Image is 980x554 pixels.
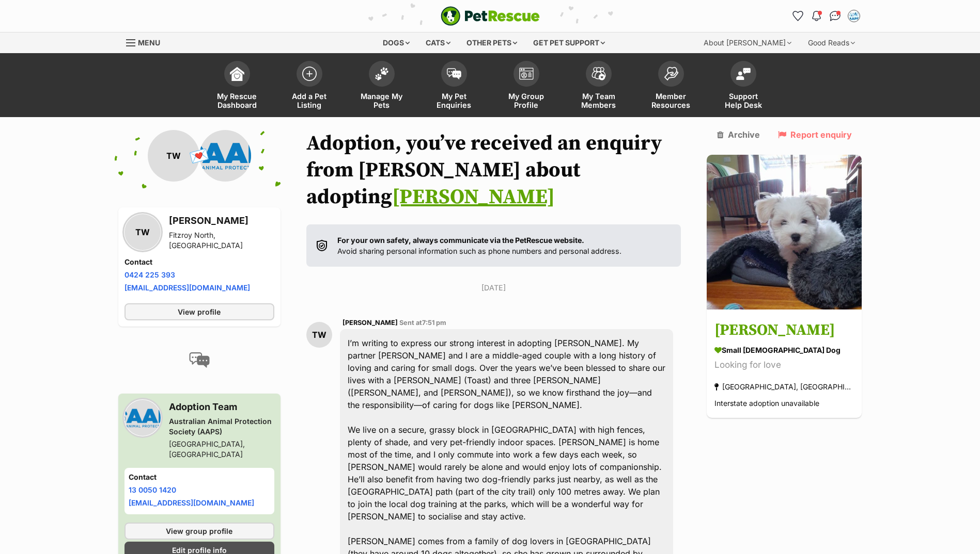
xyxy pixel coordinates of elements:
[812,11,820,21] img: notifications-46538b983faf8c2785f20acdc204bb7945ddae34d4c08c2a6579f10ce5e182be.svg
[273,56,346,117] a: Add a Pet Listing
[138,38,160,47] span: Menu
[399,319,446,327] span: Sent at
[169,416,274,437] div: Australian Animal Protection Society (AAPS)
[169,230,274,251] div: Fitzroy North, [GEOGRAPHIC_DATA]
[375,67,389,80] img: manage-my-pets-icon-02211641906a0b7f246fdf0571729dbe1e7629f14944591b6c1af311fb30b64b.svg
[441,6,540,26] a: PetRescue
[359,92,405,109] span: Manage My Pets
[346,56,418,117] a: Manage My Pets
[125,214,161,250] div: TW
[635,56,707,117] a: Member Resources
[125,523,274,540] a: View group profile
[169,214,274,228] h3: [PERSON_NAME]
[392,184,555,210] a: [PERSON_NAME]
[125,270,175,279] a: 0424 225 393
[129,472,270,482] h4: Contact
[714,399,819,408] span: Interstate adoption unavailable
[418,56,490,117] a: My Pet Enquiries
[125,283,250,292] a: [EMAIL_ADDRESS][DOMAIN_NAME]
[343,319,398,327] span: [PERSON_NAME]
[230,67,244,81] img: dashboard-icon-eb2f2d2d3e046f16d808141f083e7271f6b2e854fb5c12c21221c1fb7104beca.svg
[490,56,563,117] a: My Group Profile
[447,68,461,79] img: pet-enquiries-icon-7e3ad2cf08bfb03b45e93fb7055b45f3efa6380592205ae92323e6603595dc1f.svg
[376,32,417,53] div: Dogs
[169,400,274,414] h3: Adoption Team
[790,8,862,24] ul: Account quick links
[849,11,859,21] img: Adoption Team profile pic
[166,526,232,536] span: View group profile
[519,68,534,80] img: group-profile-icon-3fa3cf56718a62981997c0bc7e787c4b2cf8bcc04b72c1350f741eb67cf2f40e.svg
[736,68,751,80] img: help-desk-icon-fdf02630f3aa405de69fd3d07c3f3aa587a6932b1a1747fa1d2bba05be0121f9.svg
[129,485,176,494] a: 13 0050 1420
[188,145,211,167] span: 💌
[526,32,612,53] div: Get pet support
[720,92,767,109] span: Support Help Desk
[129,498,254,507] a: [EMAIL_ADDRESS][DOMAIN_NAME]
[664,67,678,80] img: member-resources-icon-8e73f808a243e03378d46382f2149f9095a855e16c252ad45f914b54edf8863c.svg
[790,8,806,24] a: Favourites
[169,439,274,460] div: [GEOGRAPHIC_DATA], [GEOGRAPHIC_DATA]
[306,130,681,210] h1: Adoption, you’ve received an enquiry from [PERSON_NAME] about adopting
[306,322,332,348] div: TW
[418,32,458,53] div: Cats
[648,92,694,109] span: Member Resources
[441,6,540,26] img: logo-e224e6f780fb5917bec1dbf3a21bbac754714ae5b6737aabdf751b685950b380.svg
[148,130,199,182] div: TW
[422,319,446,327] span: 7:51 pm
[199,130,251,182] img: Australian Animal Protection Society (AAPS) profile pic
[189,352,210,368] img: conversation-icon-4a6f8262b818ee0b60e3300018af0b2d0b884aa5de6e9bcb8d3d4eeb1a70a7c4.svg
[707,155,862,309] img: Kevin
[707,312,862,418] a: [PERSON_NAME] small [DEMOGRAPHIC_DATA] Dog Looking for love [GEOGRAPHIC_DATA], [GEOGRAPHIC_DATA] ...
[337,236,584,245] strong: For your own safety, always communicate via the PetRescue website.
[126,32,167,51] a: Menu
[714,345,854,356] div: small [DEMOGRAPHIC_DATA] Dog
[459,32,524,53] div: Other pets
[830,11,841,21] img: chat-41dd97257d64d25036548639549fe6c8038ab92f7586957e7f3b1b290dea8141.svg
[592,67,606,80] img: team-members-icon-5396bd8760b3fe7c0b43da4ab00e1e3bb1a5d9ba89233759b79545d2d3fc5d0d.svg
[778,130,852,139] a: Report enquiry
[696,32,799,53] div: About [PERSON_NAME]
[214,92,260,109] span: My Rescue Dashboard
[827,8,844,24] a: Conversations
[178,306,221,317] span: View profile
[575,92,622,109] span: My Team Members
[801,32,862,53] div: Good Reads
[503,92,550,109] span: My Group Profile
[306,282,681,293] p: [DATE]
[302,67,317,81] img: add-pet-listing-icon-0afa8454b4691262ce3f59096e99ab1cd57d4a30225e0717b998d2c9b9846f56.svg
[707,56,780,117] a: Support Help Desk
[714,359,854,372] div: Looking for love
[125,303,274,320] a: View profile
[125,257,274,267] h4: Contact
[846,8,862,24] button: My account
[714,380,854,394] div: [GEOGRAPHIC_DATA], [GEOGRAPHIC_DATA]
[201,56,273,117] a: My Rescue Dashboard
[714,319,854,343] h3: [PERSON_NAME]
[717,130,760,139] a: Archive
[808,8,825,24] button: Notifications
[125,400,161,436] img: Australian Animal Protection Society (AAPS) profile pic
[431,92,477,109] span: My Pet Enquiries
[286,92,333,109] span: Add a Pet Listing
[563,56,635,117] a: My Team Members
[337,235,621,257] p: Avoid sharing personal information such as phone numbers and personal address.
